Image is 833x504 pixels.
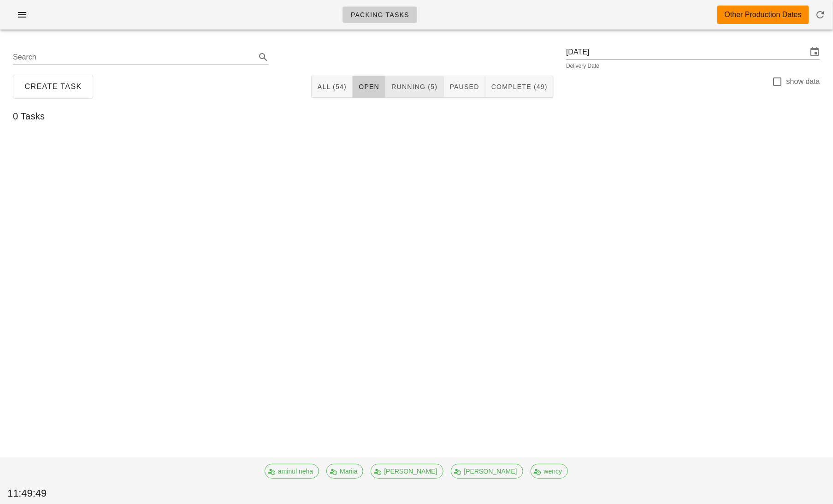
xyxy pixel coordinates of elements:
[444,76,485,98] button: Paused
[725,9,802,20] div: Other Production Dates
[377,464,437,478] span: [PERSON_NAME]
[24,83,82,91] span: Create Task
[491,83,548,90] span: Complete (49)
[485,76,554,98] button: Complete (49)
[449,83,479,90] span: Paused
[350,11,409,18] span: Packing Tasks
[317,83,347,90] span: All (54)
[311,76,353,98] button: All (54)
[343,6,417,23] a: Packing Tasks
[786,77,820,86] label: show data
[271,464,313,478] span: aminul neha
[6,101,827,131] div: 0 Tasks
[537,464,562,478] span: wency
[391,83,437,90] span: Running (5)
[6,484,74,503] div: 11:49:49
[333,464,358,478] span: Mariia
[385,76,443,98] button: Running (5)
[353,76,385,98] button: Open
[13,75,93,99] button: Create Task
[566,63,820,69] div: Delivery Date
[358,83,379,90] span: Open
[457,464,517,478] span: [PERSON_NAME]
